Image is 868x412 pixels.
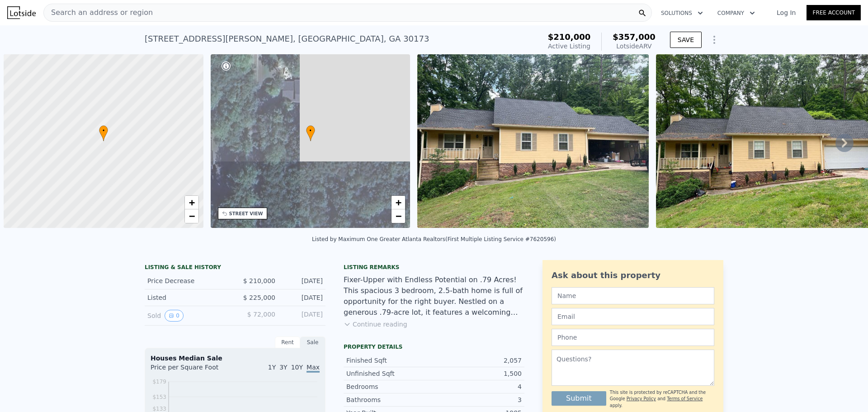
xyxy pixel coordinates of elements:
div: Bathrooms [346,395,434,404]
div: Unfinished Sqft [346,369,434,378]
div: Finished Sqft [346,356,434,365]
button: Submit [552,391,606,406]
div: • [99,125,108,141]
span: 1Y [268,364,276,371]
div: This site is protected by reCAPTCHA and the Google and apply. [610,389,714,409]
tspan: $133 [152,406,166,412]
div: [STREET_ADDRESS][PERSON_NAME] , [GEOGRAPHIC_DATA] , GA 30173 [145,33,429,45]
a: Zoom out [185,209,198,223]
input: Name [552,287,714,304]
button: Show Options [705,31,723,49]
a: Zoom in [392,196,405,209]
span: − [396,210,401,222]
span: Search an address or region [44,7,153,18]
button: SAVE [670,32,702,48]
div: Listed by Maximum One Greater Atlanta Realtors (First Multiple Listing Service #7620596) [312,236,556,242]
a: Privacy Policy [627,396,656,401]
div: LISTING & SALE HISTORY [145,264,325,273]
div: Houses Median Sale [151,354,320,363]
img: Sale: 167223490 Parcel: 12531307 [417,54,649,228]
div: Bedrooms [346,382,434,391]
a: Free Account [807,5,861,20]
div: Lotside ARV [613,42,656,51]
div: Fixer-Upper with Endless Potential on .79 Acres! This spacious 3 bedroom, 2.5-bath home is full o... [344,275,524,318]
div: 1,500 [434,369,522,378]
div: Rent [275,336,300,348]
div: Sold [147,310,228,322]
button: Continue reading [344,320,407,329]
button: Company [710,5,762,21]
span: $210,000 [548,32,591,42]
img: Lotside [7,6,36,19]
button: Solutions [654,5,710,21]
span: $ 72,000 [247,311,275,318]
div: Listing remarks [344,264,524,271]
div: Price per Square Foot [151,363,235,377]
a: Zoom in [185,196,198,209]
div: Property details [344,343,524,350]
div: Listed [147,293,228,302]
span: 3Y [279,364,287,371]
tspan: $153 [152,394,166,400]
div: 4 [434,382,522,391]
div: Ask about this property [552,269,714,282]
span: + [189,197,194,208]
div: 3 [434,395,522,404]
div: [DATE] [283,310,323,322]
span: + [396,197,401,208]
span: 10Y [291,364,303,371]
div: STREET VIEW [229,210,263,217]
input: Email [552,308,714,325]
span: Max [307,364,320,373]
span: • [99,127,108,135]
div: Price Decrease [147,276,228,285]
div: 2,057 [434,356,522,365]
span: Active Listing [548,43,590,50]
span: • [306,127,315,135]
a: Zoom out [392,209,405,223]
input: Phone [552,329,714,346]
span: $357,000 [613,32,656,42]
tspan: $179 [152,379,166,385]
span: − [189,210,194,222]
a: Log In [766,8,807,17]
span: $ 225,000 [243,294,275,301]
div: • [306,125,315,141]
a: Terms of Service [667,396,703,401]
button: View historical data [165,310,184,322]
div: Sale [300,336,325,348]
div: [DATE] [283,293,323,302]
span: $ 210,000 [243,277,275,284]
div: [DATE] [283,276,323,285]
